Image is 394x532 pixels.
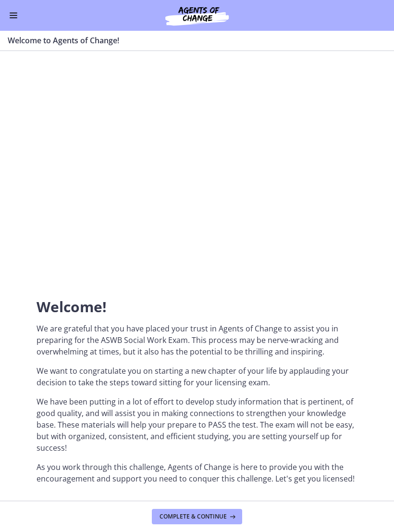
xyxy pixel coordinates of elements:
[8,10,19,21] button: Enable menu
[8,35,375,46] h3: Welcome to Agents of Change!
[37,396,357,454] p: We have been putting in a lot of effort to develop study information that is pertinent, of good q...
[37,365,357,388] p: We want to congratulate you on starting a new chapter of your life by applauding your decision to...
[37,297,107,317] span: Welcome!
[160,513,227,520] span: Complete & continue
[37,461,357,484] p: As you work through this challenge, Agents of Change is here to provide you with the encouragemen...
[37,323,357,357] p: We are grateful that you have placed your trust in Agents of Change to assist you in preparing fo...
[139,4,255,27] img: Agents of Change
[152,509,242,524] button: Complete & continue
